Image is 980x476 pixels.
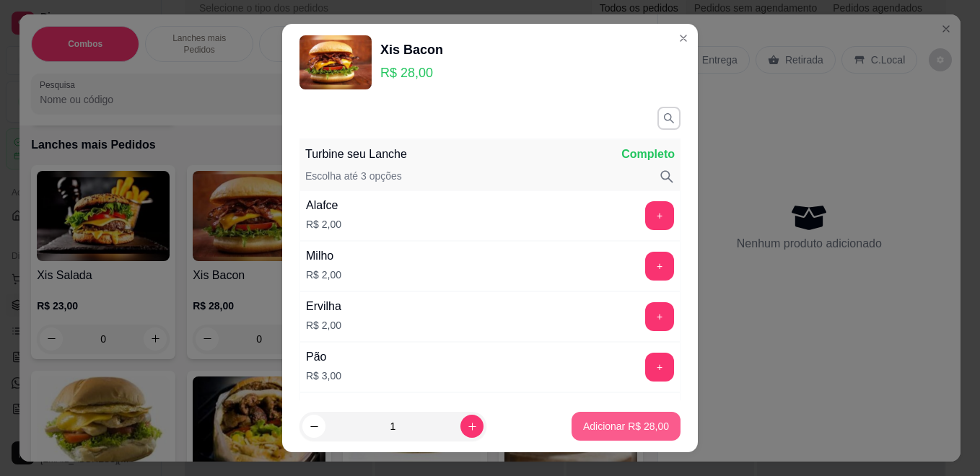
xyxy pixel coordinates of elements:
[460,415,484,438] button: increase-product-quantity
[306,197,341,214] div: Alafce
[380,63,443,83] p: R$ 28,00
[583,419,669,433] p: Adicionar R$ 28,00
[306,399,396,416] div: Maionese caseira
[645,302,674,331] button: add
[621,146,675,163] p: Completo
[306,298,341,315] div: Ervilha
[305,169,402,185] p: Escolha até 3 opções
[645,201,674,230] button: add
[302,415,325,438] button: decrease-product-quantity
[306,247,341,265] div: Milho
[306,348,341,366] div: Pão
[645,252,674,281] button: add
[299,35,372,89] img: product-image
[672,27,695,50] button: Close
[306,369,341,383] p: R$ 3,00
[306,318,341,332] p: R$ 2,00
[306,268,341,282] p: R$ 2,00
[572,412,681,441] button: Adicionar R$ 28,00
[305,146,407,163] p: Turbine seu Lanche
[306,217,341,232] p: R$ 2,00
[645,353,674,382] button: add
[380,40,443,60] div: Xis Bacon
